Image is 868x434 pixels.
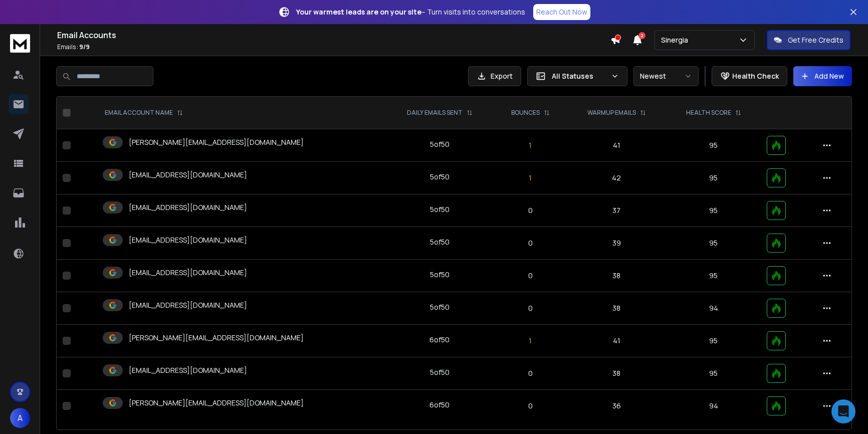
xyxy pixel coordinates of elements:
[10,408,30,428] button: A
[567,260,666,292] td: 38
[429,335,450,345] div: 6 of 50
[430,302,450,312] div: 5 of 50
[500,401,561,411] p: 0
[129,235,247,245] p: [EMAIL_ADDRESS][DOMAIN_NAME]
[500,336,561,346] p: 1
[10,34,30,53] img: logo
[296,7,525,17] p: – Turn visits into conversations
[666,357,761,390] td: 95
[666,227,761,260] td: 95
[430,270,450,280] div: 5 of 50
[129,333,304,343] p: [PERSON_NAME][EMAIL_ADDRESS][DOMAIN_NAME]
[129,137,304,147] p: [PERSON_NAME][EMAIL_ADDRESS][DOMAIN_NAME]
[666,129,761,162] td: 95
[732,71,779,81] p: Health Check
[638,32,645,39] span: 2
[129,202,247,212] p: [EMAIL_ADDRESS][DOMAIN_NAME]
[567,390,666,422] td: 36
[552,71,607,81] p: All Statuses
[567,129,666,162] td: 41
[536,7,587,17] p: Reach Out Now
[533,4,590,20] a: Reach Out Now
[666,292,761,325] td: 94
[430,139,450,149] div: 5 of 50
[430,172,450,182] div: 5 of 50
[105,109,183,117] div: EMAIL ACCOUNT NAME
[666,162,761,194] td: 95
[712,66,787,86] button: Health Check
[666,260,761,292] td: 95
[57,43,610,51] p: Emails :
[567,162,666,194] td: 42
[567,325,666,357] td: 41
[296,7,421,17] strong: Your warmest leads are on your site
[57,29,610,41] h1: Email Accounts
[567,227,666,260] td: 39
[500,368,561,378] p: 0
[430,204,450,214] div: 5 of 50
[430,367,450,377] div: 5 of 50
[407,109,463,117] p: DAILY EMAILS SENT
[567,292,666,325] td: 38
[129,398,304,408] p: [PERSON_NAME][EMAIL_ADDRESS][DOMAIN_NAME]
[831,399,855,423] div: Open Intercom Messenger
[567,357,666,390] td: 38
[500,140,561,150] p: 1
[587,109,636,117] p: WARMUP EMAILS
[430,237,450,247] div: 5 of 50
[788,35,843,45] p: Get Free Credits
[500,173,561,183] p: 1
[767,30,850,50] button: Get Free Credits
[633,66,699,86] button: Newest
[666,325,761,357] td: 95
[666,390,761,422] td: 94
[567,194,666,227] td: 37
[666,194,761,227] td: 95
[129,268,247,278] p: [EMAIL_ADDRESS][DOMAIN_NAME]
[686,109,731,117] p: HEALTH SCORE
[511,109,540,117] p: BOUNCES
[129,170,247,180] p: [EMAIL_ADDRESS][DOMAIN_NAME]
[500,303,561,313] p: 0
[129,300,247,310] p: [EMAIL_ADDRESS][DOMAIN_NAME]
[500,271,561,281] p: 0
[429,400,450,410] div: 6 of 50
[793,66,852,86] button: Add New
[500,238,561,248] p: 0
[129,365,247,375] p: [EMAIL_ADDRESS][DOMAIN_NAME]
[661,35,692,45] p: Sinergia
[79,43,90,51] span: 9 / 9
[468,66,521,86] button: Export
[500,205,561,215] p: 0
